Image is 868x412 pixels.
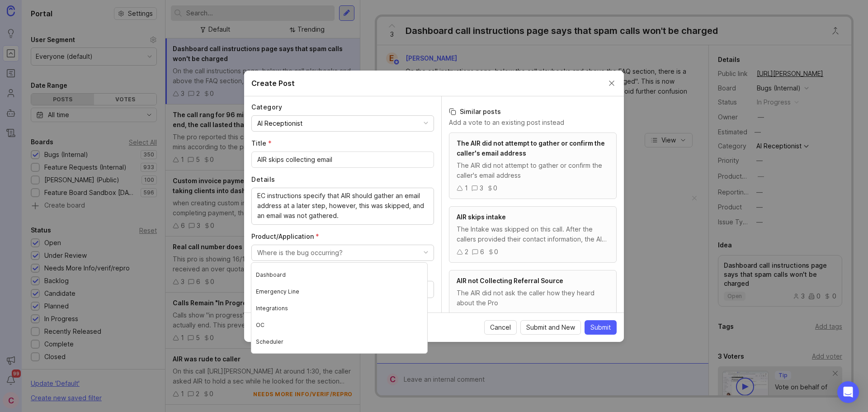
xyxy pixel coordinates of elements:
span: AIR skips intake [457,213,506,221]
div: 0 [493,183,497,193]
li: OC [251,317,427,333]
a: The AIR did not attempt to gather or confirm the caller's email addressThe AIR did not attempt to... [449,133,617,199]
button: Close create post modal [607,78,617,88]
div: Where is the bug occurring? [257,248,343,258]
p: Add a vote to an existing post instead [449,118,617,127]
label: Details [251,175,434,184]
div: Open Intercom Messenger [837,381,859,403]
button: Submit and New [520,320,581,335]
span: Title (required) [251,139,272,147]
div: 2 [465,247,468,257]
li: Emergency Line [251,283,427,300]
button: Submit [585,320,617,335]
h2: Create Post [251,78,295,89]
li: Integrations [251,300,427,317]
textarea: EC instructions specify that AIR should gather an email address at a later step, however, this wa... [257,191,428,221]
span: The AIR did not attempt to gather or confirm the caller's email address [457,139,605,157]
div: The AIR did not attempt to gather or confirm the caller's email address [457,161,609,180]
span: AIR not Collecting Referral Source [457,277,563,284]
button: Cancel [484,320,517,335]
div: 2 [480,311,484,321]
h3: Similar posts [449,107,617,116]
input: What's happening? [257,155,428,165]
div: 1 [465,183,468,193]
a: AIR skips intakeThe Intake was skipped on this call. After the callers provided their contact inf... [449,206,617,263]
li: Dashboard [251,266,427,283]
li: Support Tool [251,350,427,367]
div: The AIR did not ask the caller how they heard about the Pro [457,288,609,308]
span: Cancel [490,323,511,332]
div: 0 [494,247,498,257]
span: Submit and New [526,323,575,332]
li: Scheduler [251,333,427,350]
div: 6 [480,247,484,257]
span: Product/Application (required) [251,232,319,240]
div: 98 [494,311,502,321]
div: The Intake was skipped on this call. After the callers provided their contact information, the AI... [457,224,609,244]
div: 2 [465,311,468,321]
div: 3 [480,183,483,193]
a: AIR not Collecting Referral SourceThe AIR did not ask the caller how they heard about the Pro2298 [449,270,617,327]
label: Category [251,103,434,112]
span: Submit [590,323,611,332]
div: AI Receptionist [257,118,302,128]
